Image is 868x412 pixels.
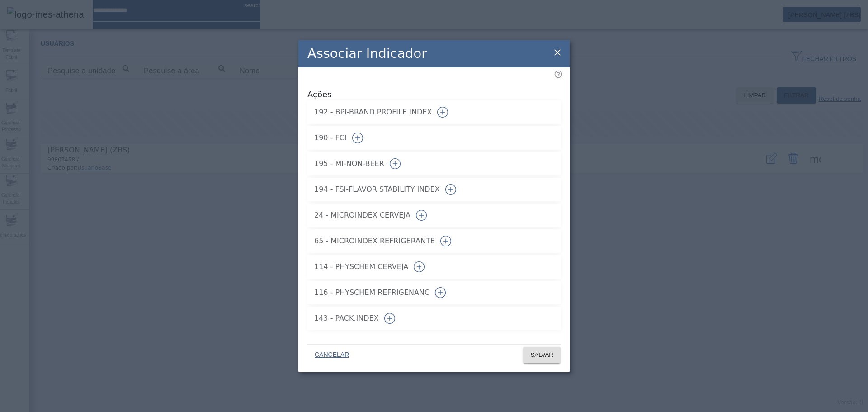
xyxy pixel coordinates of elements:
[307,347,356,363] button: CANCELAR
[314,107,432,118] span: 192 - BPI-BRAND PROFILE INDEX
[523,347,561,363] button: SALVAR
[314,236,435,246] span: 65 - MICROINDEX REFRIGERANTE
[314,210,410,221] span: 24 - MICROINDEX CERVEJA
[314,184,440,195] span: 194 - FSI-FLAVOR STABILITY INDEX
[315,350,349,360] span: CANCELAR
[314,133,347,143] span: 190 - FCI
[314,313,379,324] span: 143 - PACK.INDEX
[307,88,561,100] span: Ações
[314,287,429,298] span: 116 - PHYSCHEM REFRIGENANC
[314,261,408,272] span: 114 - PHYSCHEM CERVEJA
[530,350,553,360] span: SALVAR
[307,44,427,63] h2: Associar Indicador
[314,158,384,169] span: 195 - MI-NON-BEER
